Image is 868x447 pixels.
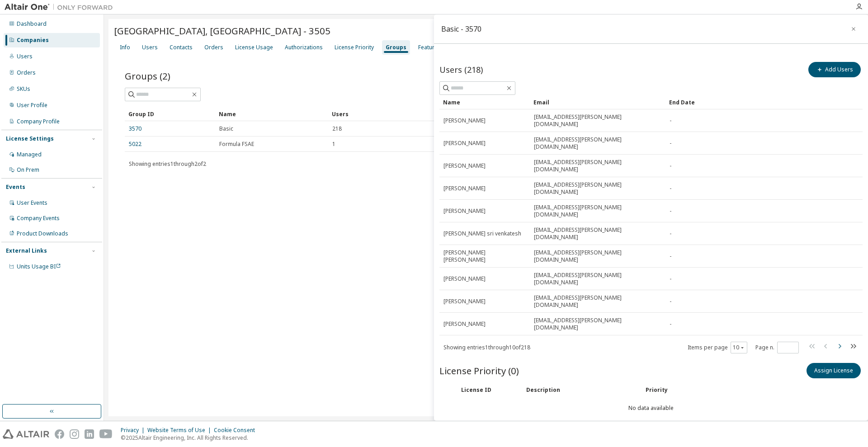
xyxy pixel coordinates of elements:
[670,140,671,147] span: -
[808,62,861,77] button: Add Users
[534,159,661,173] span: [EMAIL_ADDRESS][PERSON_NAME][DOMAIN_NAME]
[55,429,64,439] img: facebook.svg
[670,320,671,328] span: -
[17,215,60,222] div: Company Events
[114,24,330,37] span: [GEOGRAPHIC_DATA], [GEOGRAPHIC_DATA] - 3505
[219,107,325,121] div: Name
[526,386,635,394] div: Description
[332,107,822,121] div: Users
[219,125,233,132] span: Basic
[170,44,193,51] div: Contacts
[534,294,661,309] span: [EMAIL_ADDRESS][PERSON_NAME][DOMAIN_NAME]
[121,434,260,442] p: © 2025 Altair Engineering, Inc. All Rights Reserved.
[807,363,861,378] button: Assign License
[6,135,54,142] div: License Settings
[670,230,671,237] span: -
[5,3,118,12] img: Altair One
[733,344,745,351] button: 10
[214,427,260,434] div: Cookie Consent
[3,429,49,439] img: altair_logo.svg
[443,320,486,328] span: [PERSON_NAME]
[461,386,515,394] div: License ID
[443,343,530,351] span: Showing entries 1 through 10 of 218
[332,141,335,148] span: 1
[443,298,486,305] span: [PERSON_NAME]
[443,230,521,237] span: [PERSON_NAME] sri venkatesh
[443,140,486,147] span: [PERSON_NAME]
[533,95,662,109] div: Email
[85,429,94,439] img: linkedin.svg
[129,160,206,168] span: Showing entries 1 through 2 of 2
[17,230,68,237] div: Product Downloads
[17,118,60,125] div: Company Profile
[17,53,33,60] div: Users
[534,249,661,263] span: [EMAIL_ADDRESS][PERSON_NAME][DOMAIN_NAME]
[670,185,671,192] span: -
[129,141,142,148] a: 5022
[418,44,470,51] div: Feature Restrictions
[534,113,661,128] span: [EMAIL_ADDRESS][PERSON_NAME][DOMAIN_NAME]
[670,275,671,282] span: -
[534,136,661,151] span: [EMAIL_ADDRESS][PERSON_NAME][DOMAIN_NAME]
[670,117,671,124] span: -
[670,298,671,305] span: -
[386,44,406,51] div: Groups
[285,44,323,51] div: Authorizations
[235,44,273,51] div: License Usage
[121,427,147,434] div: Privacy
[17,199,47,207] div: User Events
[17,102,47,109] div: User Profile
[443,275,486,282] span: [PERSON_NAME]
[17,263,61,270] span: Units Usage BI
[443,207,486,215] span: [PERSON_NAME]
[755,342,799,353] span: Page n.
[219,141,254,148] span: Formula FSAE
[443,185,486,192] span: [PERSON_NAME]
[17,69,36,76] div: Orders
[6,247,47,254] div: External Links
[534,181,661,196] span: [EMAIL_ADDRESS][PERSON_NAME][DOMAIN_NAME]
[534,317,661,331] span: [EMAIL_ADDRESS][PERSON_NAME][DOMAIN_NAME]
[17,37,49,44] div: Companies
[335,44,374,51] div: License Priority
[204,44,223,51] div: Orders
[670,162,671,169] span: -
[443,162,486,169] span: [PERSON_NAME]
[443,249,526,263] span: [PERSON_NAME] [PERSON_NAME]
[646,386,668,394] div: Priority
[125,70,170,82] span: Groups (2)
[128,107,212,121] div: Group ID
[17,20,47,28] div: Dashboard
[688,342,747,353] span: Items per page
[142,44,158,51] div: Users
[99,429,113,439] img: youtube.svg
[17,151,42,158] div: Managed
[534,204,661,218] span: [EMAIL_ADDRESS][PERSON_NAME][DOMAIN_NAME]
[147,427,214,434] div: Website Terms of Use
[534,272,661,286] span: [EMAIL_ADDRESS][PERSON_NAME][DOMAIN_NAME]
[670,207,671,215] span: -
[439,64,483,75] span: Users (218)
[17,85,30,93] div: SKUs
[534,226,661,241] span: [EMAIL_ADDRESS][PERSON_NAME][DOMAIN_NAME]
[439,364,519,377] span: License Priority (0)
[17,166,39,174] div: On Prem
[120,44,130,51] div: Info
[441,25,481,33] div: Basic - 3570
[443,95,526,109] div: Name
[670,253,671,260] span: -
[443,117,486,124] span: [PERSON_NAME]
[669,95,837,109] div: End Date
[129,125,142,132] a: 3570
[6,184,25,191] div: Events
[70,429,79,439] img: instagram.svg
[332,125,342,132] span: 218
